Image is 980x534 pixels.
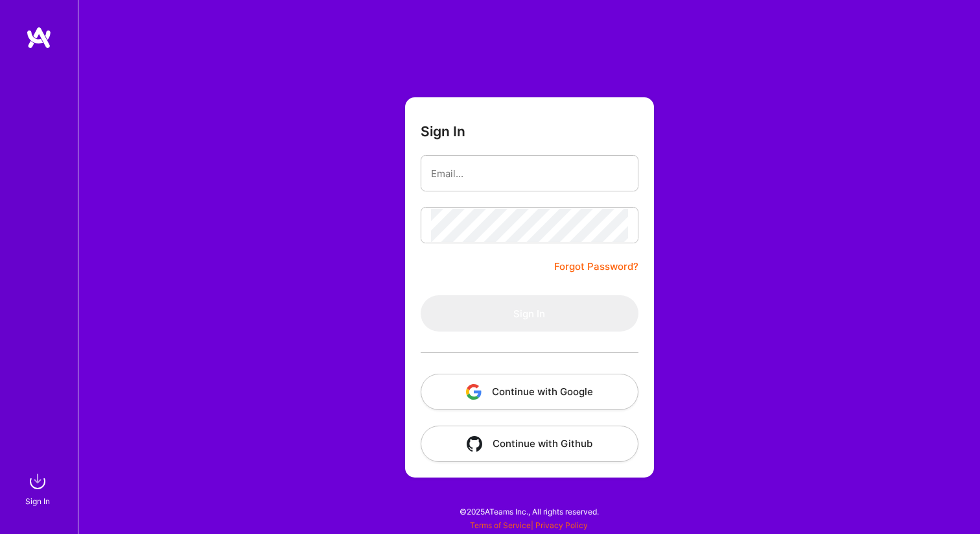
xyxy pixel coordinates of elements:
[554,259,638,274] a: Forgot Password?
[466,384,482,400] img: icon
[467,436,482,452] img: icon
[421,123,465,140] h3: Sign In
[25,468,51,494] img: sign in
[431,157,628,190] input: Email...
[25,494,50,508] div: Sign In
[470,520,588,530] span: |
[421,295,638,332] button: Sign In
[421,426,638,462] button: Continue with Github
[535,520,588,530] a: Privacy Policy
[78,495,980,528] div: © 2025 ATeams Inc., All rights reserved.
[27,468,51,508] a: sign inSign In
[26,26,52,49] img: logo
[421,374,638,410] button: Continue with Google
[470,520,531,530] a: Terms of Service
